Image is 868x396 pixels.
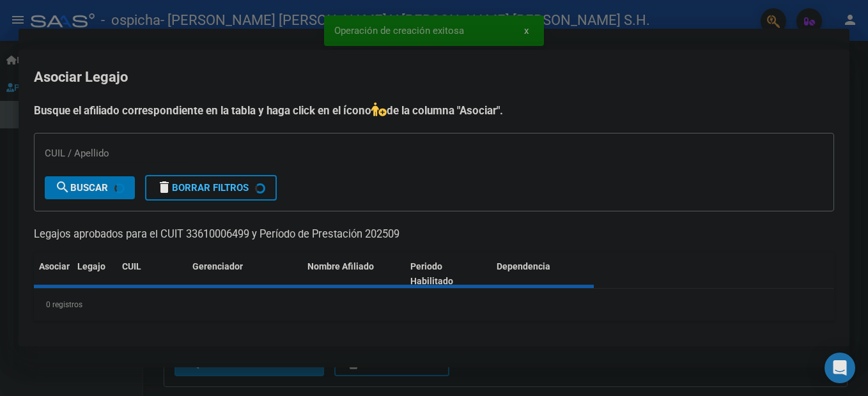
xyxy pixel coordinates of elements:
[117,253,187,295] datatable-header-cell: CUIL
[145,175,277,201] button: Borrar Filtros
[497,261,550,271] span: Dependencia
[34,102,834,119] h4: Busque el afiliado correspondiente en la tabla y haga click en el ícono de la columna "Asociar".
[307,261,374,271] span: Nombre Afiliado
[55,182,108,194] span: Buscar
[410,261,453,286] span: Periodo Habilitado
[77,261,105,271] span: Legajo
[492,253,594,295] datatable-header-cell: Dependencia
[45,176,135,199] button: Buscar
[825,353,855,383] div: Open Intercom Messenger
[34,289,834,321] div: 0 registros
[187,253,302,295] datatable-header-cell: Gerenciador
[34,65,834,89] h2: Asociar Legajo
[122,261,141,271] span: CUIL
[192,261,243,271] span: Gerenciador
[55,179,70,195] mat-icon: search
[34,227,834,243] p: Legajos aprobados para el CUIT 33610006499 y Período de Prestación 202509
[302,253,405,295] datatable-header-cell: Nombre Afiliado
[157,179,172,195] mat-icon: delete
[157,182,249,194] span: Borrar Filtros
[34,253,72,295] datatable-header-cell: Asociar
[72,253,117,295] datatable-header-cell: Legajo
[405,253,492,295] datatable-header-cell: Periodo Habilitado
[39,261,70,271] span: Asociar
